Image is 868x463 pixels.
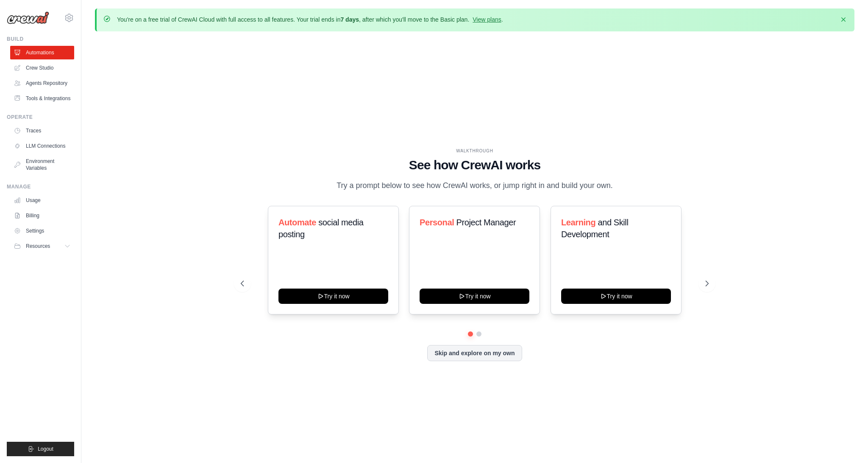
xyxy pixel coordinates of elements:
button: Resources [10,239,74,253]
a: Settings [10,224,74,238]
a: Usage [10,194,74,207]
a: Traces [10,124,74,137]
p: Try a prompt below to see how CrewAI works, or jump right in and build your own. [332,180,617,192]
a: Agents Repository [10,76,74,90]
span: Project Manager [456,218,516,227]
span: social media posting [278,218,364,239]
a: Environment Variables [10,154,74,175]
span: Resources [26,243,50,250]
h1: See how CrewAI works [241,157,709,173]
img: Logo [7,11,49,24]
div: WALKTHROUGH [241,148,709,154]
button: Logout [7,442,74,456]
div: Build [7,36,74,42]
span: Automate [278,218,316,227]
strong: 7 days [340,16,359,23]
span: and Skill Development [561,218,628,239]
a: View plans [473,16,501,23]
button: Try it now [420,289,529,304]
div: Operate [7,114,74,121]
a: LLM Connections [10,139,74,153]
a: Billing [10,209,74,222]
a: Crew Studio [10,61,74,75]
a: Tools & Integrations [10,92,74,105]
p: You're on a free trial of CrewAI Cloud with full access to all features. Your trial ends in , aft... [117,15,503,24]
button: Try it now [561,289,671,304]
a: Automations [10,46,74,59]
span: Learning [561,218,595,227]
button: Try it now [278,289,388,304]
div: Manage [7,183,74,190]
span: Personal [420,218,454,227]
span: Logout [38,446,53,452]
button: Skip and explore on my own [427,345,522,361]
